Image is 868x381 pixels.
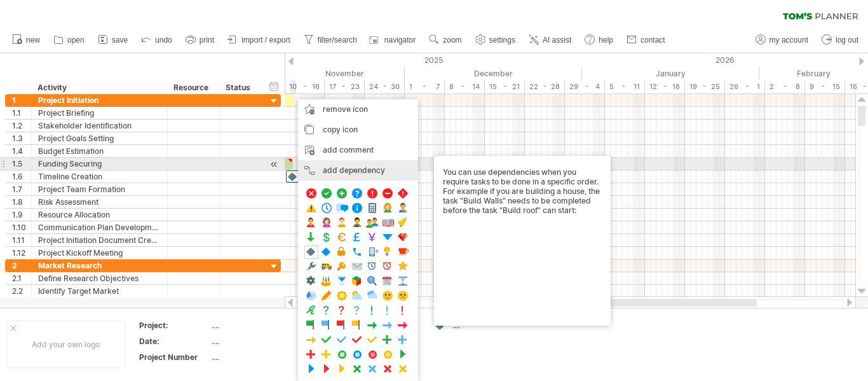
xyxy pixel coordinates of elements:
[426,32,465,48] a: zoom
[301,32,361,48] a: filter/search
[443,36,461,45] span: zoom
[599,36,613,45] span: help
[233,67,405,80] div: November 2025
[200,36,214,45] span: print
[224,32,294,48] a: import / export
[212,320,318,331] div: ....
[298,140,418,160] div: add comment
[443,167,602,314] div: You can use dependencies when you require tasks to be done in a specific order. For example if yo...
[365,80,405,94] div: 24 - 30
[67,36,85,45] span: open
[50,32,88,48] a: open
[582,67,759,80] div: January 2026
[12,183,31,195] div: 1.7
[805,80,845,94] div: 9 - 15
[38,247,161,259] div: Project Kickoff Meeting
[12,196,31,208] div: 1.8
[268,158,280,171] div: scroll to activity
[12,132,31,144] div: 1.3
[226,81,254,94] div: Status
[38,272,161,284] div: Define Research Objectives
[112,36,128,45] span: save
[623,32,669,48] a: contact
[38,132,161,144] div: Project Goals Setting
[325,80,365,94] div: 17 - 23
[12,221,31,233] div: 1.10
[12,94,31,106] div: 1
[138,32,176,48] a: undo
[526,32,575,48] a: AI assist
[38,234,161,246] div: Project Initiation Document Creation
[298,160,418,181] div: add dependency
[12,285,31,297] div: 2.2
[182,32,218,48] a: print
[543,36,571,45] span: AI assist
[38,209,161,221] div: Resource Allocation
[38,260,161,272] div: Market Research
[405,67,582,80] div: December 2025
[12,107,31,119] div: 1.1
[38,145,161,157] div: Budget Estimation
[38,285,161,297] div: Identify Target Market
[323,125,358,134] span: copy icon
[173,81,212,94] div: Resource
[38,158,161,170] div: Funding Securing
[605,80,645,94] div: 5 - 11
[472,32,519,48] a: settings
[38,221,161,233] div: Communication Plan Development
[12,145,31,157] div: 1.4
[285,80,325,94] div: 10 - 16
[367,32,419,48] a: navigator
[139,336,209,347] div: Date:
[685,80,725,94] div: 19 - 25
[38,107,161,119] div: Project Briefing
[12,260,31,272] div: 2
[765,80,805,94] div: 2 - 8
[241,36,290,45] span: import / export
[489,36,515,45] span: settings
[139,352,209,363] div: Project Number
[12,120,31,132] div: 1.2
[770,36,808,45] span: my account
[525,80,565,94] div: 22 - 28
[26,36,40,45] span: new
[95,32,132,48] a: save
[752,32,812,48] a: my account
[645,80,685,94] div: 12 - 18
[836,36,858,45] span: log out
[12,170,31,183] div: 1.6
[485,80,525,94] div: 15 - 21
[38,183,161,195] div: Project Team Formation
[37,81,160,94] div: Activity
[565,80,605,94] div: 29 - 4
[12,247,31,259] div: 1.12
[38,94,161,106] div: Project Initiation
[12,209,31,221] div: 1.9
[38,120,161,132] div: Stakeholder Identification
[581,32,617,48] a: help
[212,352,318,363] div: ....
[139,320,209,331] div: Project:
[12,272,31,284] div: 2.1
[405,80,445,94] div: 1 - 7
[725,80,765,94] div: 26 - 1
[155,36,172,45] span: undo
[212,336,318,347] div: ....
[818,32,862,48] a: log out
[318,36,357,45] span: filter/search
[9,32,44,48] a: new
[641,36,665,45] span: contact
[38,170,161,183] div: Timeline Creation
[445,80,485,94] div: 8 - 14
[38,196,161,208] div: Risk Assessment
[384,36,416,45] span: navigator
[323,104,368,114] span: remove icon
[6,321,125,368] div: Add your own logo
[12,234,31,246] div: 1.11
[12,158,31,170] div: 1.5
